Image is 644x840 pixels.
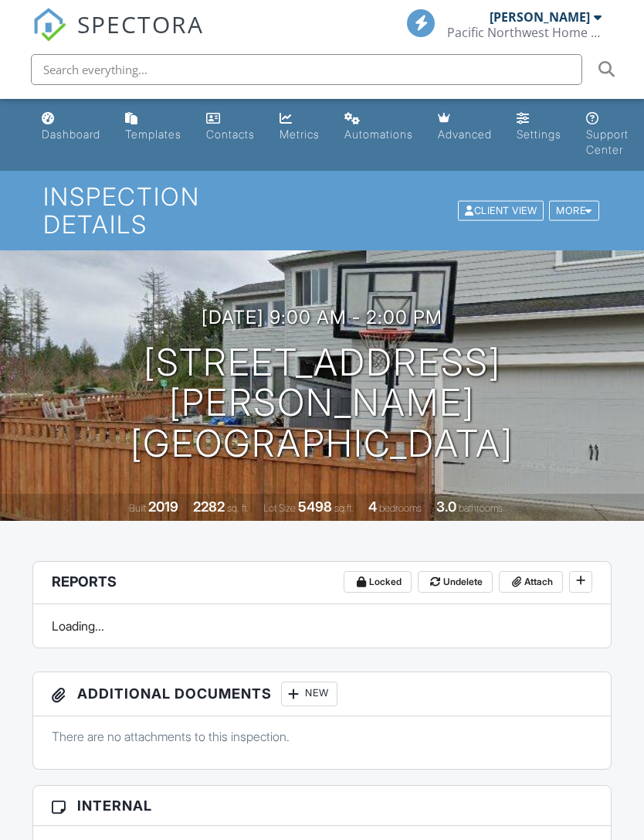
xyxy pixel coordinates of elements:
[586,128,629,156] div: Support Center
[344,128,413,141] div: Automations
[549,200,599,221] div: More
[200,105,261,149] a: Contacts
[510,105,568,149] a: Settings
[193,498,225,515] div: 2282
[52,728,593,745] p: There are no attachments to this inspection.
[580,105,635,165] a: Support Center
[36,105,107,149] a: Dashboard
[119,105,188,149] a: Templates
[33,786,612,826] h3: Internal
[490,9,590,25] div: [PERSON_NAME]
[281,682,337,706] div: New
[379,502,422,514] span: bedrooms
[368,498,377,515] div: 4
[43,183,601,237] h1: Inspection Details
[77,8,204,40] span: SPECTORA
[298,498,332,515] div: 5498
[334,502,354,514] span: sq.ft.
[432,105,498,149] a: Advanced
[459,502,503,514] span: bathrooms
[273,105,326,149] a: Metrics
[206,128,255,141] div: Contacts
[227,502,249,514] span: sq. ft.
[129,502,146,514] span: Built
[280,128,320,141] div: Metrics
[32,8,66,42] img: The Best Home Inspection Software - Spectora
[438,128,492,141] div: Advanced
[33,672,612,716] h3: Additional Documents
[148,498,178,515] div: 2019
[458,200,544,221] div: Client View
[517,128,561,141] div: Settings
[42,128,100,141] div: Dashboard
[25,342,619,464] h1: [STREET_ADDRESS] [PERSON_NAME][GEOGRAPHIC_DATA]
[447,25,602,40] div: Pacific Northwest Home Inspections LLC
[263,502,296,514] span: Lot Size
[31,54,582,85] input: Search everything...
[125,128,181,141] div: Templates
[436,498,456,515] div: 3.0
[202,307,442,328] h3: [DATE] 9:00 am - 2:00 pm
[32,21,204,53] a: SPECTORA
[456,204,547,216] a: Client View
[338,105,419,149] a: Automations (Basic)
